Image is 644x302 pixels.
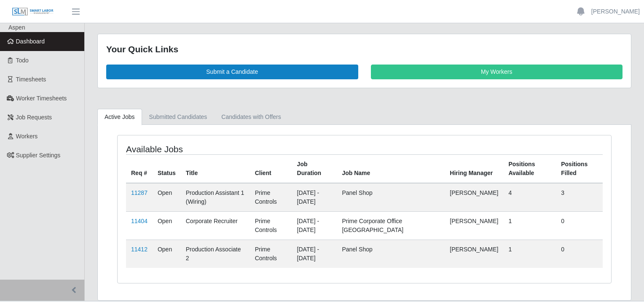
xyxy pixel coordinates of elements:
td: Corporate Recruiter [181,211,250,240]
td: Production Associate 2 [181,240,250,268]
a: My Workers [371,65,623,79]
td: 3 [556,183,603,212]
td: 0 [556,211,603,240]
td: Open [153,211,181,240]
th: Positions Available [503,154,556,183]
a: Submitted Candidates [142,109,215,125]
img: SLM Logo [12,7,54,16]
td: Open [153,240,181,268]
span: Dashboard [16,38,45,45]
td: Open [153,183,181,212]
td: Panel Shop [337,240,445,268]
td: [DATE] - [DATE] [292,211,337,240]
th: Req # [126,154,153,183]
span: Job Requests [16,114,52,121]
td: [PERSON_NAME] [445,211,503,240]
th: Client [250,154,292,183]
a: Candidates with Offers [214,109,288,125]
td: 1 [503,211,556,240]
h4: Available Jobs [126,144,317,154]
a: [PERSON_NAME] [591,7,640,16]
div: Your Quick Links [106,43,623,56]
span: Supplier Settings [16,152,61,159]
a: Active Jobs [97,109,142,125]
th: Status [153,154,181,183]
td: [DATE] - [DATE] [292,183,337,212]
td: 4 [503,183,556,212]
span: Timesheets [16,76,46,83]
span: Aspen [8,24,25,31]
td: 0 [556,240,603,268]
td: Prime Controls [250,183,292,212]
span: Todo [16,57,29,64]
span: Worker Timesheets [16,95,67,102]
th: Positions Filled [556,154,603,183]
td: Prime Controls [250,240,292,268]
th: Title [181,154,250,183]
th: Job Duration [292,154,337,183]
a: Submit a Candidate [106,65,358,79]
td: Production Assistant 1 (Wiring) [181,183,250,212]
td: Prime Controls [250,211,292,240]
a: 11404 [131,218,148,224]
a: 11287 [131,189,148,196]
td: Prime Corporate Office [GEOGRAPHIC_DATA] [337,211,445,240]
td: Panel Shop [337,183,445,212]
td: 1 [503,240,556,268]
td: [PERSON_NAME] [445,240,503,268]
td: [DATE] - [DATE] [292,240,337,268]
th: Hiring Manager [445,154,503,183]
td: [PERSON_NAME] [445,183,503,212]
a: 11412 [131,246,148,253]
span: Workers [16,133,38,140]
th: Job Name [337,154,445,183]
